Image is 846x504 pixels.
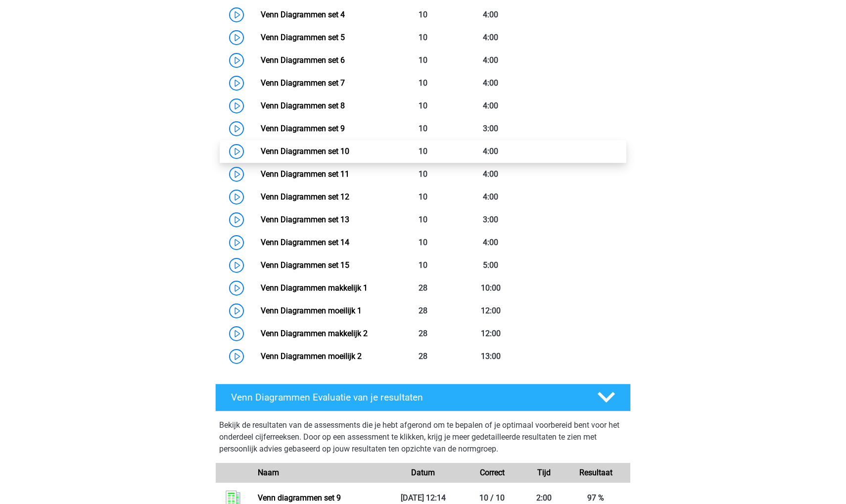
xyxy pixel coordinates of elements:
a: Venn Diagrammen set 10 [261,147,349,156]
a: Venn Diagrammen makkelijk 1 [261,283,368,293]
a: Venn Diagrammen set 15 [261,260,349,270]
a: Venn Diagrammen set 13 [261,215,349,224]
div: Correct [458,467,527,479]
a: Venn Diagrammen set 4 [261,10,345,19]
a: Venn Diagrammen set 12 [261,192,349,202]
a: Venn Diagrammen set 5 [261,33,345,42]
a: Venn Diagrammen set 8 [261,101,345,110]
a: Venn Diagrammen set 6 [261,55,345,65]
a: Venn Diagrammen set 9 [261,124,345,133]
a: Venn diagrammen set 9 [258,493,341,503]
a: Venn Diagrammen moeilijk 1 [261,306,362,315]
p: Bekijk de resultaten van de assessments die je hebt afgerond om te bepalen of je optimaal voorber... [219,419,627,455]
a: Venn Diagrammen makkelijk 2 [261,329,368,338]
a: Venn Diagrammen set 7 [261,78,345,88]
a: Venn Diagrammen moeilijk 2 [261,352,362,361]
h4: Venn Diagrammen Evaluatie van je resultaten [231,392,582,403]
a: Venn Diagrammen set 11 [261,169,349,179]
div: Naam [250,467,388,479]
a: Venn Diagrammen Evaluatie van je resultaten [211,384,635,411]
a: Venn Diagrammen set 14 [261,238,349,247]
div: Tijd [527,467,562,479]
div: Datum [388,467,458,479]
div: Resultaat [561,467,630,479]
